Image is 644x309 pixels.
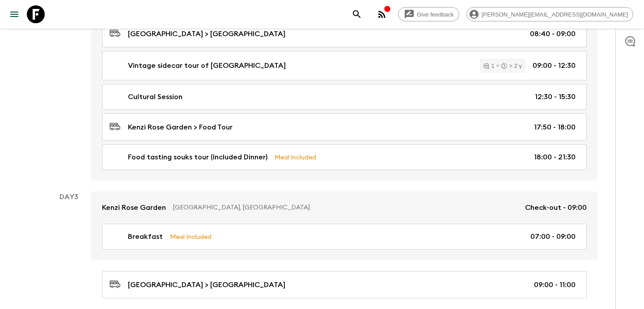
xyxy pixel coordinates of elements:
p: [GEOGRAPHIC_DATA] > [GEOGRAPHIC_DATA] [128,29,285,39]
button: search adventures [348,5,366,23]
div: 1 [483,63,494,69]
a: BreakfastMeal Included07:00 - 09:00 [102,224,587,250]
p: 12:30 - 15:30 [535,92,576,102]
p: 18:00 - 21:30 [534,152,576,163]
p: Day 3 [47,192,91,202]
a: Give feedback [398,7,459,21]
a: [GEOGRAPHIC_DATA] > [GEOGRAPHIC_DATA]08:40 - 09:00 [102,20,587,47]
p: Kenzi Rose Garden [102,202,166,213]
div: [PERSON_NAME][EMAIL_ADDRESS][DOMAIN_NAME] [466,7,633,21]
p: Cultural Session [128,92,182,102]
p: [GEOGRAPHIC_DATA] > [GEOGRAPHIC_DATA] [128,280,285,290]
a: [GEOGRAPHIC_DATA] > [GEOGRAPHIC_DATA]09:00 - 11:00 [102,271,587,298]
span: Give feedback [412,11,459,18]
p: Vintage sidecar tour of [GEOGRAPHIC_DATA] [128,60,286,71]
a: Cultural Session12:30 - 15:30 [102,84,587,110]
p: 17:50 - 18:00 [534,122,576,133]
p: 09:00 - 11:00 [534,280,576,290]
p: 08:40 - 09:00 [530,29,576,39]
p: Check-out - 09:00 [525,202,587,213]
button: menu [5,5,23,23]
p: Meal Included [275,152,316,162]
a: Food tasting souks tour (Included Dinner)Meal Included18:00 - 21:30 [102,144,587,170]
div: > 2 y [501,63,522,69]
p: 07:00 - 09:00 [530,231,576,242]
p: Breakfast [128,231,163,242]
a: Vintage sidecar tour of [GEOGRAPHIC_DATA]1> 2 y09:00 - 12:30 [102,51,587,80]
span: [PERSON_NAME][EMAIL_ADDRESS][DOMAIN_NAME] [477,11,633,18]
a: Kenzi Rose Garden[GEOGRAPHIC_DATA], [GEOGRAPHIC_DATA]Check-out - 09:00 [91,192,597,224]
p: Meal Included [170,232,212,242]
p: Kenzi Rose Garden > Food Tour [128,122,233,133]
a: Kenzi Rose Garden > Food Tour17:50 - 18:00 [102,113,587,141]
p: Food tasting souks tour (Included Dinner) [128,152,267,163]
p: 09:00 - 12:30 [533,60,576,71]
p: [GEOGRAPHIC_DATA], [GEOGRAPHIC_DATA] [173,203,518,212]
